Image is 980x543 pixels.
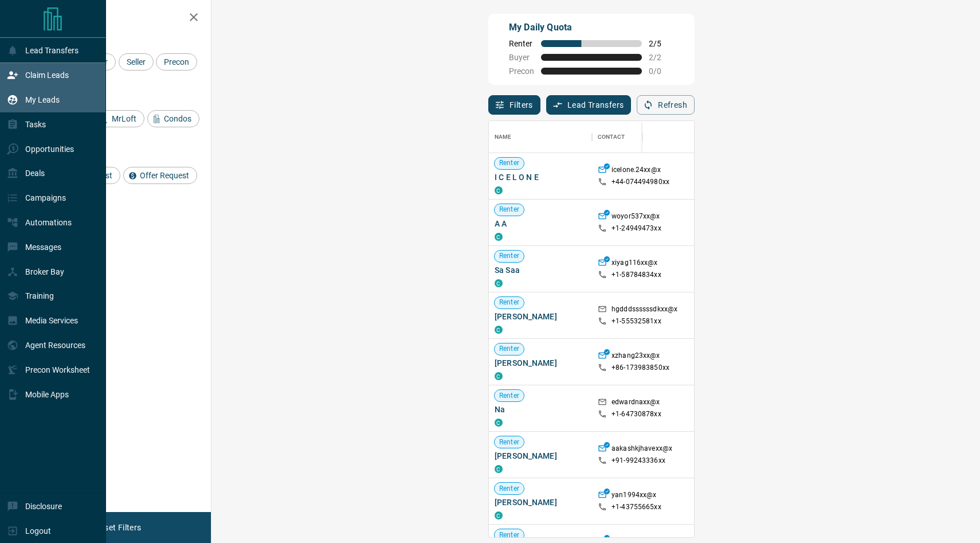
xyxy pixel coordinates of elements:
[495,279,503,287] div: condos.ca
[495,511,503,519] div: condos.ca
[495,326,503,334] div: condos.ca
[108,114,140,123] span: MrLoft
[546,95,632,115] button: Lead Transfers
[495,218,586,229] span: A A
[119,53,154,71] div: Seller
[123,167,197,184] div: Offer Request
[495,372,503,380] div: condos.ca
[598,121,625,153] div: Contact
[495,264,586,276] span: Sa Saa
[649,67,674,76] span: 0 / 0
[495,205,524,214] span: Renter
[611,270,661,280] p: +1- 58784834xx
[495,344,524,354] span: Renter
[488,95,540,115] button: Filters
[489,121,592,153] div: Name
[495,450,586,462] span: [PERSON_NAME]
[495,530,524,540] span: Renter
[160,57,193,67] span: Precon
[611,363,669,373] p: +86- 173983850xx
[509,21,674,34] p: My Daily Quota
[637,95,695,115] button: Refresh
[136,171,193,180] span: Offer Request
[495,404,586,415] span: Na
[495,311,586,322] span: [PERSON_NAME]
[147,110,199,127] div: Condos
[611,224,661,233] p: +1- 24949473xx
[495,419,503,427] div: condos.ca
[611,502,661,512] p: +1- 43755665xx
[611,177,669,187] p: +44- 074494980xx
[611,351,660,363] p: xzhang23xx@x
[509,67,534,76] span: Precon
[495,357,586,369] span: [PERSON_NAME]
[495,186,503,194] div: condos.ca
[592,121,684,153] div: Contact
[611,304,677,317] p: hgdddssssssdkxx@x
[123,57,150,67] span: Seller
[495,251,524,261] span: Renter
[611,258,658,270] p: xiyag116xx@x
[37,11,199,25] h2: Filters
[495,121,512,153] div: Name
[495,484,524,494] span: Renter
[495,437,524,447] span: Renter
[156,53,197,71] div: Precon
[95,110,144,127] div: MrLoft
[495,171,586,183] span: I C E L O N E
[649,53,674,62] span: 2 / 2
[611,317,661,326] p: +1- 55532581xx
[495,497,586,508] span: [PERSON_NAME]
[495,391,524,401] span: Renter
[649,39,674,48] span: 2 / 5
[611,456,665,466] p: +91- 99243336xx
[495,158,524,168] span: Renter
[495,298,524,307] span: Renter
[160,114,195,123] span: Condos
[611,444,672,456] p: aakashkjhavexx@x
[509,39,534,48] span: Renter
[611,490,656,502] p: yan1994xx@x
[509,53,534,62] span: Buyer
[495,465,503,473] div: condos.ca
[87,518,148,537] button: Reset Filters
[611,165,661,177] p: icelone.24xx@x
[611,212,660,224] p: woyor537xx@x
[611,409,661,419] p: +1- 64730878xx
[611,397,660,409] p: edwardnaxx@x
[495,233,503,241] div: condos.ca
